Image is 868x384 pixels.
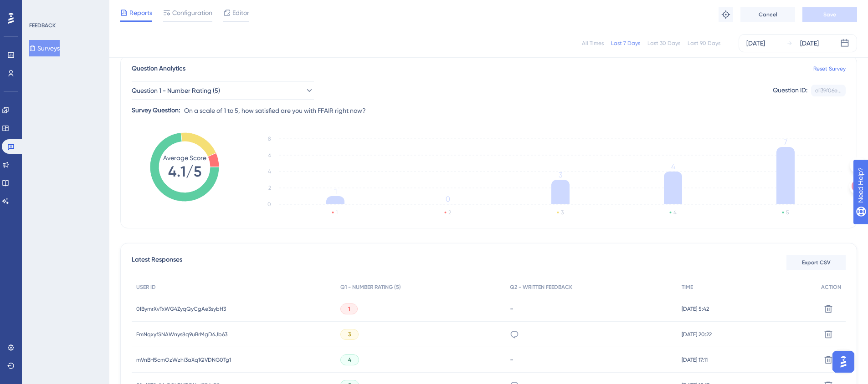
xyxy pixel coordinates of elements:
[267,201,271,207] tspan: 0
[348,305,350,313] span: 1
[559,171,562,179] tspan: 3
[821,283,841,291] span: ACTION
[682,331,712,338] span: [DATE] 20:22
[830,348,857,375] iframe: UserGuiding AI Assistant Launcher
[647,40,680,47] div: Last 30 Days
[682,305,709,313] span: [DATE] 5:42
[336,209,338,216] text: 1
[136,356,231,364] span: mVnBH5cmOzWzhi3aXq1QVDNG0Tg1
[132,81,314,100] button: Question 1 - Number Rating (5)
[132,85,220,96] span: Question 1 - Number Rating (5)
[561,209,564,216] text: 3
[510,304,673,313] div: -
[334,187,337,196] tspan: 1
[671,162,675,171] tspan: 4
[348,356,351,364] span: 4
[784,138,787,147] tspan: 7
[673,209,677,216] text: 4
[682,283,693,291] span: TIME
[682,356,708,364] span: [DATE] 17:11
[268,168,271,175] tspan: 4
[132,105,180,116] div: Survey Question:
[136,305,226,313] span: 0IBymrXvTxWG4ZyqQyCgAe3sybH3
[510,283,572,291] span: Q2 - WRITTEN FEEDBACK
[582,40,604,47] div: All Times
[129,7,152,18] span: Reports
[29,40,60,56] button: Surveys
[802,7,857,22] button: Save
[29,22,56,29] div: FEEDBACK
[813,65,846,72] a: Reset Survey
[184,105,366,116] span: On a scale of 1 to 5, how satisfied are you with FFAIR right now?
[446,195,450,203] tspan: 0
[163,154,206,162] tspan: Average Score
[21,2,57,13] span: Need Help?
[136,331,227,338] span: FmNqxyfSNAWnys8q9uBrMgD6Jb63
[688,40,720,47] div: Last 90 Days
[786,255,846,270] button: Export CSV
[136,283,156,291] span: USER ID
[786,209,789,216] text: 5
[132,63,185,74] span: Question Analytics
[746,38,765,49] div: [DATE]
[172,7,212,18] span: Configuration
[802,259,831,266] span: Export CSV
[759,11,777,18] span: Cancel
[611,40,640,47] div: Last 7 Days
[132,254,182,271] span: Latest Responses
[823,11,836,18] span: Save
[740,7,795,22] button: Cancel
[268,185,271,191] tspan: 2
[168,163,201,180] tspan: 4.1/5
[800,38,819,49] div: [DATE]
[268,152,271,158] tspan: 6
[448,209,451,216] text: 2
[510,355,673,364] div: -
[348,331,351,338] span: 3
[340,283,401,291] span: Q1 - NUMBER RATING (5)
[773,85,807,96] div: Question ID:
[268,136,271,142] tspan: 8
[232,7,249,18] span: Editor
[815,87,842,94] div: d139f06e...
